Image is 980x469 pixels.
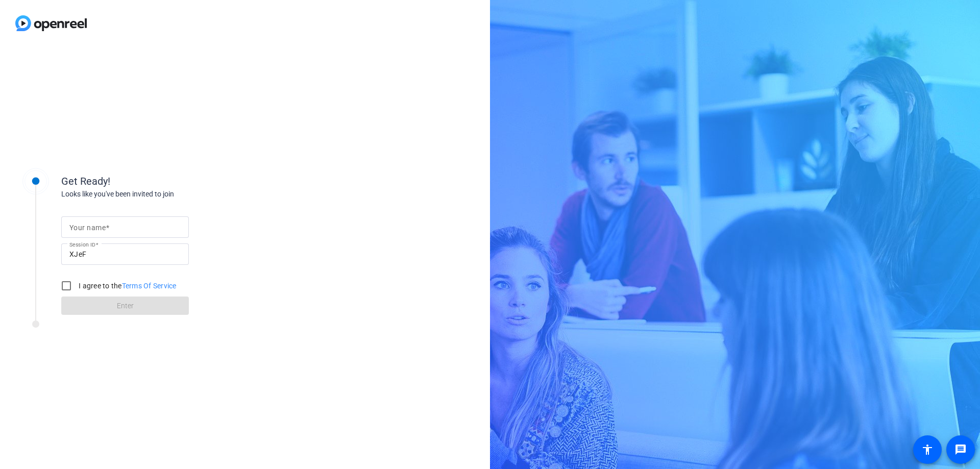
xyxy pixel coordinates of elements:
a: Terms Of Service [122,282,177,290]
mat-label: Session ID [69,241,95,248]
label: I agree to the [77,281,177,291]
mat-label: Your name [69,224,106,232]
div: Get Ready! [61,174,265,189]
mat-icon: message [954,443,967,456]
div: Looks like you've been invited to join [61,189,265,200]
mat-icon: accessibility [921,443,934,456]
